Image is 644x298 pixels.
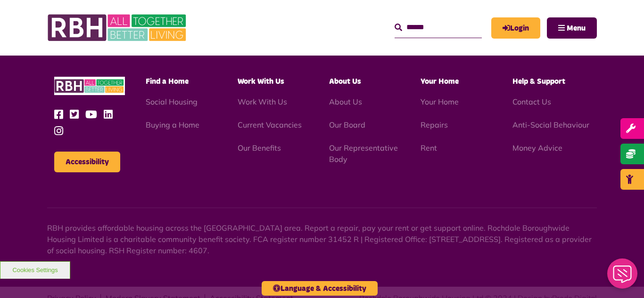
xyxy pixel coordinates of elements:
span: Find a Home [146,78,189,85]
a: MyRBH [491,17,540,39]
a: Our Representative Body [329,143,398,164]
button: Language & Accessibility [262,281,378,296]
a: Contact Us [512,97,551,106]
img: RBH [47,9,189,46]
span: Your Home [421,78,459,85]
p: RBH provides affordable housing across the [GEOGRAPHIC_DATA] area. Report a repair, pay your rent... [47,222,597,256]
a: Your Home [421,97,459,106]
a: Work With Us [238,97,287,106]
a: Repairs [421,120,448,129]
span: Menu [567,24,586,32]
a: Rent [421,143,437,153]
input: Search [395,17,482,38]
img: RBH [54,77,125,95]
a: Anti-Social Behaviour [512,120,589,129]
iframe: Netcall Web Assistant for live chat [602,256,644,298]
span: Work With Us [238,78,284,85]
a: Our Benefits [238,143,281,153]
a: Our Board [329,120,365,129]
button: Accessibility [54,152,120,172]
span: About Us [329,78,361,85]
a: About Us [329,97,362,106]
a: Social Housing - open in a new tab [146,97,198,106]
a: Money Advice [512,143,562,153]
a: Current Vacancies [238,120,302,129]
a: Buying a Home [146,120,199,129]
span: Help & Support [512,78,565,85]
button: Navigation [547,17,597,39]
